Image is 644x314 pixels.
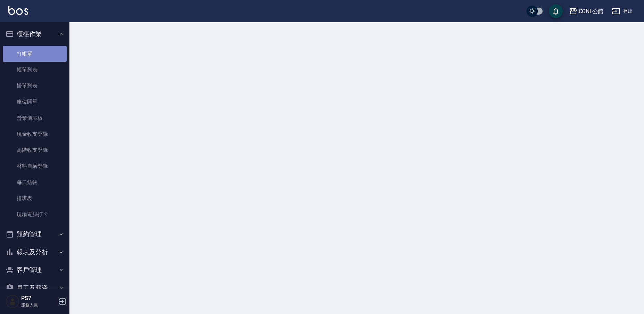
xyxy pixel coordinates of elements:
[21,295,57,302] h5: PS7
[3,279,67,297] button: 員工及薪資
[3,190,67,206] a: 排班表
[3,174,67,190] a: 每日結帳
[3,142,67,158] a: 高階收支登錄
[566,4,607,18] button: ICONI 公館
[3,206,67,222] a: 現場電腦打卡
[3,46,67,62] a: 打帳單
[3,126,67,142] a: 現金收支登錄
[3,261,67,279] button: 客戶管理
[3,158,67,174] a: 材料自購登錄
[3,25,67,43] button: 櫃檯作業
[3,78,67,94] a: 掛單列表
[3,62,67,78] a: 帳單列表
[6,295,19,308] img: Person
[3,243,67,261] button: 報表及分析
[577,7,604,16] div: ICONI 公館
[3,94,67,110] a: 座位開單
[3,225,67,243] button: 預約管理
[609,5,636,18] button: 登出
[3,110,67,126] a: 營業儀表板
[549,4,563,18] button: save
[8,6,28,15] img: Logo
[21,302,57,308] p: 服務人員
